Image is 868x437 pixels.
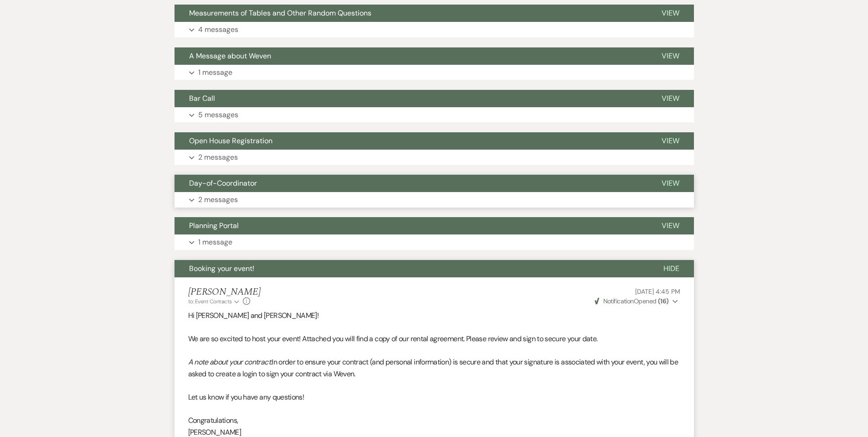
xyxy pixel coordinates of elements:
[175,132,647,150] button: Open House Registration
[189,264,254,273] span: Booking your event!
[175,260,649,277] button: Booking your event!
[198,109,238,121] p: 5 messages
[188,357,272,367] em: A note about your contract:
[198,194,238,206] p: 2 messages
[188,392,304,402] span: Let us know if you have any questions!
[175,234,694,250] button: 1 message
[647,217,694,234] button: View
[662,178,679,188] span: View
[595,297,669,305] span: Opened
[188,357,678,379] span: In order to ensure your contract (and personal information) is secure and that your signature is ...
[189,136,272,146] span: Open House Registration
[189,94,215,103] span: Bar Call
[647,47,694,65] button: View
[198,67,232,78] p: 1 message
[662,51,679,61] span: View
[647,90,694,107] button: View
[662,221,679,230] span: View
[198,151,238,163] p: 2 messages
[188,298,232,305] span: to: Event Contacts
[663,264,679,273] span: Hide
[662,94,679,103] span: View
[175,175,647,192] button: Day-of-Coordinator
[647,175,694,192] button: View
[662,136,679,146] span: View
[647,5,694,22] button: View
[175,107,694,123] button: 5 messages
[175,90,647,107] button: Bar Call
[175,47,647,65] button: A Message about Weven
[189,178,257,188] span: Day-of-Coordinator
[198,236,232,248] p: 1 message
[647,132,694,150] button: View
[188,310,680,322] p: Hi [PERSON_NAME] and [PERSON_NAME]!
[603,297,634,305] span: Notification
[175,5,647,22] button: Measurements of Tables and Other Random Questions
[635,287,680,296] span: [DATE] 4:45 PM
[188,286,261,298] h5: [PERSON_NAME]
[662,8,679,18] span: View
[189,8,371,18] span: Measurements of Tables and Other Random Questions
[175,150,694,165] button: 2 messages
[189,51,271,61] span: A Message about Weven
[175,217,647,234] button: Planning Portal
[175,65,694,80] button: 1 message
[188,416,238,425] span: Congratulations,
[175,192,694,208] button: 2 messages
[198,24,238,36] p: 4 messages
[658,297,669,305] strong: ( 16 )
[189,221,239,230] span: Planning Portal
[175,22,694,37] button: 4 messages
[593,297,680,306] button: NotificationOpened (16)
[188,297,241,306] button: to: Event Contacts
[188,334,598,343] span: We are so excited to host your event! Attached you will find a copy of our rental agreement. Plea...
[649,260,694,277] button: Hide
